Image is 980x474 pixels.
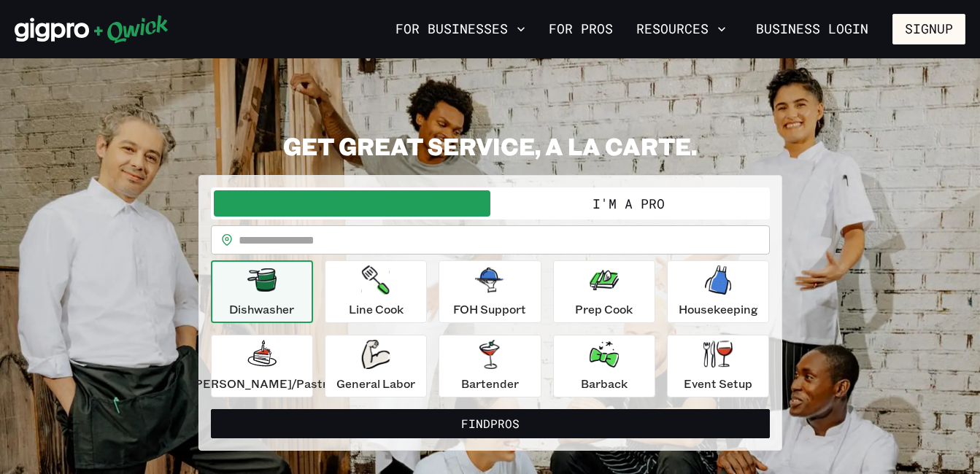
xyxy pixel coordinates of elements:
button: FindPros [211,409,770,438]
button: I'm a Pro [490,190,767,217]
p: Bartender [461,375,519,392]
p: FOH Support [453,300,526,318]
button: Line Cook [325,260,427,323]
p: [PERSON_NAME]/Pastry [190,375,333,392]
button: Resources [630,17,732,42]
button: I'm a Business [214,190,490,217]
button: General Labor [325,335,427,397]
p: Barback [581,375,628,392]
p: Housekeeping [679,300,758,318]
p: Event Setup [684,375,752,392]
p: Prep Cook [575,300,633,318]
button: FOH Support [439,260,541,323]
button: Prep Cook [553,260,655,323]
h2: GET GREAT SERVICE, A LA CARTE. [198,131,782,160]
p: General Labor [336,375,415,392]
a: Business Login [744,14,881,44]
p: Line Cook [349,300,404,318]
button: Barback [553,335,655,397]
button: For Businesses [390,17,531,42]
button: [PERSON_NAME]/Pastry [211,335,313,397]
button: Signup [892,14,965,44]
button: Bartender [439,335,541,397]
button: Dishwasher [211,260,313,323]
a: For Pros [543,17,619,42]
button: Event Setup [667,335,769,397]
p: Dishwasher [229,300,294,318]
button: Housekeeping [667,260,769,323]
